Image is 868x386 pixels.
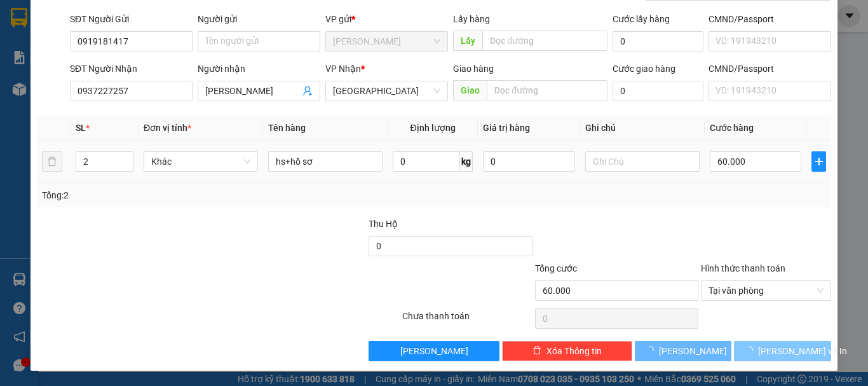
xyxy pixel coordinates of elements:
[483,123,530,133] span: Giá trị hàng
[453,14,490,24] span: Lấy hàng
[140,72,187,95] span: cxmh
[709,62,831,76] div: CMND/Passport
[121,11,250,39] div: [GEOGRAPHIC_DATA]
[121,55,250,72] div: 0834560049
[502,341,632,361] button: deleteXóa Thông tin
[121,39,250,55] div: [PERSON_NAME]
[302,86,313,96] span: user-add
[734,341,831,361] button: [PERSON_NAME] và In
[487,80,607,100] input: Dọc đường
[532,346,541,356] span: delete
[701,263,785,273] label: Hình thức thanh toán
[11,39,112,55] div: huệ
[151,152,250,171] span: Khác
[580,116,705,141] th: Ghi chú
[11,11,31,24] span: Gửi:
[121,79,140,93] span: DĐ:
[11,11,112,39] div: [PERSON_NAME]
[325,64,361,74] span: VP Nhận
[325,12,448,26] div: VP gửi
[812,156,825,167] span: plus
[744,346,758,355] span: loading
[11,55,112,72] div: 0522277889
[42,188,336,202] div: Tổng: 2
[659,344,727,358] span: [PERSON_NAME]
[613,14,670,24] label: Cước lấy hàng
[585,151,700,172] input: Ghi Chú
[635,341,732,361] button: [PERSON_NAME]
[613,81,703,101] input: Cước giao hàng
[70,62,193,76] div: SĐT Người Nhận
[198,62,320,76] div: Người nhận
[76,123,86,133] span: SL
[811,151,826,172] button: plus
[369,219,398,229] span: Thu Hộ
[482,31,607,51] input: Dọc đường
[709,281,824,300] span: Tại văn phòng
[70,12,193,26] div: SĐT Người Gửi
[613,31,703,52] input: Cước lấy hàng
[460,151,473,172] span: kg
[410,123,455,133] span: Định lượng
[710,123,754,133] span: Cước hàng
[144,123,191,133] span: Đơn vị tính
[369,341,499,361] button: [PERSON_NAME]
[401,309,534,331] div: Chưa thanh toán
[333,32,440,51] span: Phan Thiết
[546,344,602,358] span: Xóa Thông tin
[42,151,62,172] button: delete
[400,344,468,358] span: [PERSON_NAME]
[535,263,577,273] span: Tổng cước
[758,344,847,358] span: [PERSON_NAME] và In
[483,151,574,172] input: 0
[453,80,487,100] span: Giao
[198,12,320,26] div: Người gửi
[453,31,482,51] span: Lấy
[613,64,675,74] label: Cước giao hàng
[268,123,306,133] span: Tên hàng
[645,346,659,355] span: loading
[121,11,152,24] span: Nhận:
[333,81,440,100] span: Đà Lạt
[453,64,494,74] span: Giao hàng
[268,151,383,172] input: VD: Bàn, Ghế
[709,12,831,26] div: CMND/Passport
